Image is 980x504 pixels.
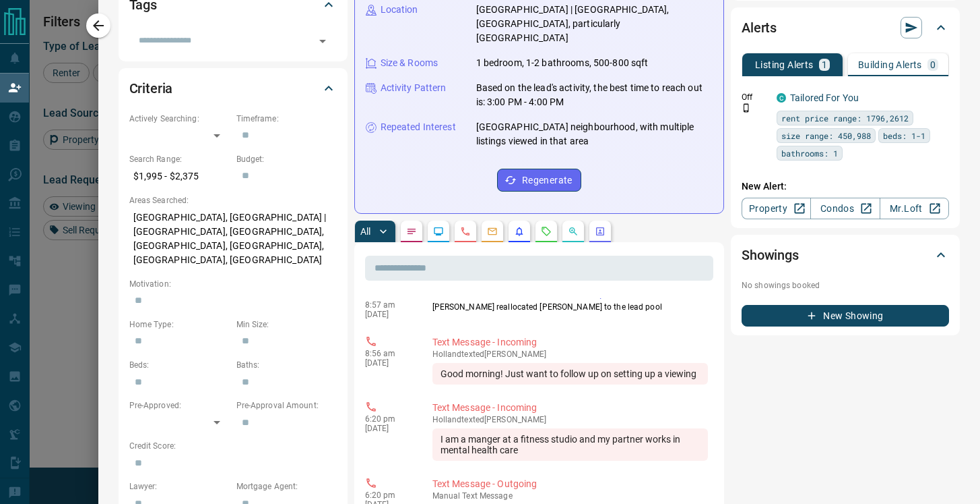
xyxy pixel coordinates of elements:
p: Based on the lead's activity, the best time to reach out is: 3:00 PM - 4:00 PM [476,81,713,109]
p: Search Range: [129,153,230,165]
p: 1 bedroom, 1-2 bathrooms, 500-800 sqft [476,56,649,70]
p: 8:56 am [365,349,412,358]
p: [GEOGRAPHIC_DATA] neighbourhood, with multiple listings viewed in that area [476,120,713,148]
p: Credit Score: [129,440,337,452]
p: Budget: [236,153,337,165]
div: Alerts [742,11,949,44]
p: 0 [930,60,936,69]
svg: Emails [487,226,498,237]
p: Off [742,91,769,103]
p: 6:20 pm [365,491,412,500]
p: Timeframe: [236,113,337,125]
span: beds: 1-1 [883,129,925,142]
p: Activity Pattern [381,81,447,95]
p: No showings booked [742,279,949,291]
p: [PERSON_NAME] reallocated [PERSON_NAME] to the lead pool [432,301,709,313]
div: condos.ca [777,93,786,103]
p: 1 [822,60,827,69]
svg: Calls [460,226,471,237]
a: Condos [810,198,880,219]
p: New Alert: [742,179,949,194]
h2: Showings [742,244,799,266]
p: [DATE] [365,358,412,368]
div: Good morning! Just want to follow up on setting up a viewing [432,363,709,385]
p: Holland texted [PERSON_NAME] [432,349,709,359]
p: Beds: [129,359,230,371]
div: Showings [742,239,949,271]
a: Property [742,198,811,219]
p: Pre-Approval Amount: [236,399,337,412]
span: rent price range: 1796,2612 [781,111,909,125]
p: Listing Alerts [755,60,814,69]
a: Tailored For You [790,92,859,103]
button: Regenerate [497,169,581,192]
svg: Lead Browsing Activity [433,226,444,237]
p: Pre-Approved: [129,399,230,412]
p: Location [381,3,418,17]
p: Size & Rooms [381,56,438,70]
p: Building Alerts [858,60,922,69]
p: Areas Searched: [129,194,337,206]
h2: Alerts [742,17,777,38]
button: New Showing [742,305,949,327]
svg: Opportunities [568,226,579,237]
span: bathrooms: 1 [781,146,838,160]
p: 6:20 pm [365,414,412,424]
p: Repeated Interest [381,120,456,134]
p: Actively Searching: [129,113,230,125]
p: [DATE] [365,310,412,319]
p: Text Message - Incoming [432,335,709,349]
div: I am a manger at a fitness studio and my partner works in mental health care [432,428,709,461]
p: All [360,227,371,236]
p: [GEOGRAPHIC_DATA], [GEOGRAPHIC_DATA] | [GEOGRAPHIC_DATA], [GEOGRAPHIC_DATA], [GEOGRAPHIC_DATA], [... [129,206,337,271]
p: Motivation: [129,278,337,290]
p: Text Message - Incoming [432,401,709,415]
p: 8:57 am [365,300,412,310]
p: Text Message - Outgoing [432,477,709,491]
svg: Notes [406,226,417,237]
p: $1,995 - $2,375 [129,165,230,188]
svg: Agent Actions [595,226,606,237]
p: [GEOGRAPHIC_DATA] | [GEOGRAPHIC_DATA], [GEOGRAPHIC_DATA], particularly [GEOGRAPHIC_DATA] [476,3,713,45]
p: Mortgage Agent: [236,480,337,493]
a: Mr.Loft [880,198,949,219]
h2: Criteria [129,78,173,99]
svg: Push Notification Only [742,103,751,113]
div: Criteria [129,72,337,105]
span: size range: 450,988 [781,129,871,142]
p: Home Type: [129,318,230,331]
p: Min Size: [236,318,337,331]
span: manual [432,491,461,501]
svg: Listing Alerts [514,226,525,237]
p: [DATE] [365,424,412,433]
p: Baths: [236,359,337,371]
p: Holland texted [PERSON_NAME] [432,415,709,424]
button: Open [313,32,332,51]
svg: Requests [541,226,552,237]
p: Text Message [432,491,709,501]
